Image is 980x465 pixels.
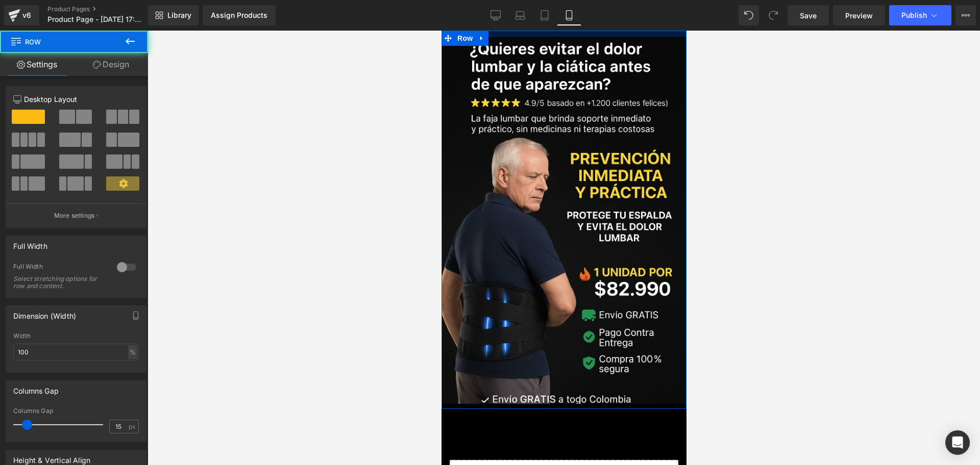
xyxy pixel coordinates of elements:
span: Publish [901,11,927,19]
p: More settings [54,211,95,220]
div: Select stretching options for row and content. [13,275,105,290]
button: More settings [6,203,146,227]
div: Columns Gap [13,407,139,415]
span: px [129,423,137,430]
button: Redo [763,5,783,25]
a: Preview [833,5,885,25]
div: Full Width [13,236,47,250]
div: Dimension (Width) [13,306,76,320]
button: Undo [739,5,759,25]
div: Full Width [13,263,107,273]
a: Design [74,53,148,76]
div: Assign Products [211,11,267,19]
a: Laptop [508,5,532,25]
span: Preview [845,10,873,21]
div: Width [13,332,139,340]
button: More [955,5,976,25]
a: New Library [148,5,199,25]
button: Publish [889,5,951,25]
p: Desktop Layout [13,94,139,105]
div: % [128,345,137,359]
div: Open Intercom Messenger [945,430,970,455]
input: auto [13,344,139,360]
a: Desktop [483,5,508,25]
div: Height & Vertical Align [13,450,90,464]
span: Product Page - [DATE] 17:28:51 [47,15,145,23]
a: Product Pages [47,5,165,13]
a: v6 [4,5,39,25]
div: v6 [20,9,33,22]
span: Save [800,10,817,21]
span: Library [167,11,191,20]
span: Row [10,31,112,53]
a: Mobile [557,5,581,25]
div: Columns Gap [13,381,59,395]
a: Tablet [532,5,557,25]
